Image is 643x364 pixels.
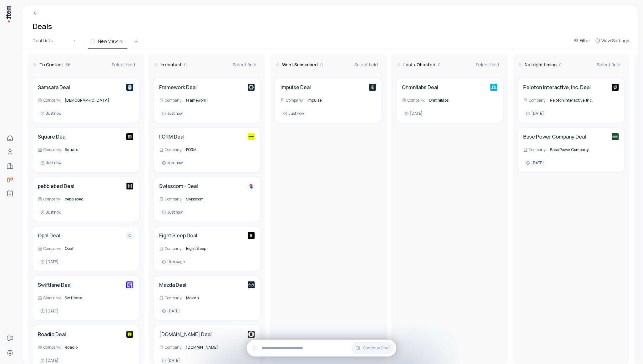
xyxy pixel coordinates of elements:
[518,54,624,73] div: Not right timing0Select field
[4,146,16,158] a: Contacts
[4,331,16,344] a: Forms
[4,159,16,172] a: Companies
[38,258,61,265] div: [DATE]
[233,62,256,68] span: Select field
[275,78,382,123] div: Impulse DealImpulseCompany:ImpulseJust now
[33,276,139,320] div: Swiftlane DealSwiftlaneCompany:Swiftlane[DATE]
[43,98,61,103] span: Company :
[397,54,503,73] div: Lost / Ghosted0Select field
[352,342,394,354] button: Continue Chat
[408,98,425,103] span: Company :
[43,345,61,350] span: Company :
[65,295,82,301] span: Swiftlane
[65,196,84,202] span: pebblebed
[43,296,61,301] span: Company :
[4,173,16,186] a: deals
[184,63,187,68] span: 0
[529,147,546,152] span: Company :
[33,226,139,271] div: Opal DealOCompany:Opal[DATE]
[159,110,185,117] div: Just now
[281,83,311,91] h4: Impulse Deal
[247,133,255,140] img: FORM
[186,196,204,202] span: Swisscom
[4,187,16,200] a: Agents
[4,346,16,359] a: Settings
[369,83,376,91] img: Impulse
[154,177,260,221] div: Swisscom - DealSwisscomCompany:SwisscomJust now
[307,98,321,103] span: Impulse
[38,182,74,190] a: pebblebed Deal
[286,98,304,103] span: Company :
[159,182,198,190] a: Swisscom - Deal
[154,226,260,271] div: Eight Sleep DealEight SleepCompany:Eight Sleep16 hrs ago
[126,83,134,91] img: Samsara
[320,63,323,68] span: 0
[490,83,498,91] img: Ohmnilabs
[38,209,64,216] div: Just now
[523,83,591,91] h4: Peloton Interactive, Inc. Deal
[154,128,260,172] div: FORM DealFORMCompany:FORMJust now
[186,147,196,152] span: FORM
[402,110,425,117] div: [DATE]
[247,83,255,91] img: Framework
[165,345,182,350] span: Company :
[611,83,619,91] img: Peloton Interactive, Inc.
[159,258,187,265] div: 16 hrs ago
[597,62,620,68] span: Select field
[282,62,318,68] h3: Won | Subscribed
[38,110,64,117] div: Just now
[33,21,52,31] h1: Deals
[154,54,260,73] div: In contact0Select field
[88,38,127,49] button: New View70
[38,83,70,91] a: Samsara Deal
[38,133,67,140] h4: Square Deal
[159,133,185,140] a: FORM Deal
[154,276,260,320] div: Mazda DealMazdaCompany:Mazda[DATE]
[525,62,557,68] h3: Not right timing
[429,98,448,103] span: Ohmnilabs
[33,177,139,221] div: pebblebed DealpebblebedCompany:pebblebedJust now
[43,246,61,251] span: Company :
[523,110,546,117] div: [DATE]
[126,331,134,338] img: Roadio
[159,307,182,315] div: [DATE]
[112,62,135,68] span: Select field
[397,78,503,123] div: Ohmnilabs DealOhmnilabsCompany:Ohmnilabs[DATE]
[186,98,206,103] span: Framework
[247,232,255,239] img: Eight Sleep
[247,340,396,356] div: Continue Chat
[571,37,593,48] button: Filter
[275,54,382,73] div: Won | Subscribed0Select field
[523,133,586,140] h4: Base Power Company Deal
[601,38,629,44] span: View Settings
[438,63,440,68] span: 0
[476,62,499,68] span: Select field
[247,331,255,338] img: Door.com
[43,197,61,202] span: Company :
[403,62,435,68] h3: Lost / Ghosted
[159,159,185,167] div: Just now
[39,62,63,68] h3: To Contact
[126,133,134,140] img: Square
[126,232,134,239] div: O
[38,232,60,239] h4: Opal Deal
[159,209,185,216] div: Just now
[523,159,546,167] div: [DATE]
[550,98,593,103] span: Peloton Interactive, Inc.
[186,345,218,350] span: [DOMAIN_NAME]
[550,147,589,152] span: Base Power Company
[38,281,72,289] a: Swiftlane Deal
[165,147,182,152] span: Company :
[580,38,590,44] span: Filter
[38,307,61,315] div: [DATE]
[4,132,16,144] a: Home
[363,346,390,351] span: Continue Chat
[159,83,197,91] a: Framework Deal
[38,331,66,338] a: Roadio Deal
